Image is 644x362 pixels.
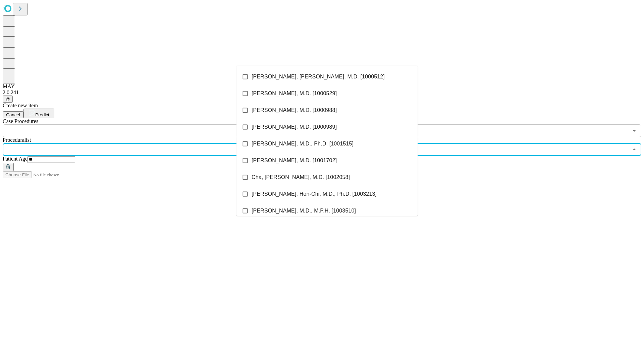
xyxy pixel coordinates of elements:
[252,207,356,215] span: [PERSON_NAME], M.D., M.P.H. [1003510]
[630,126,639,135] button: Open
[3,83,641,89] div: MAY
[252,73,385,81] span: [PERSON_NAME], [PERSON_NAME], M.D. [1000512]
[3,111,23,118] button: Cancel
[3,103,38,108] span: Create new item
[23,109,54,118] button: Predict
[3,118,38,124] span: Scheduled Procedure
[252,123,337,131] span: [PERSON_NAME], M.D. [1000989]
[252,173,350,181] span: Cha, [PERSON_NAME], M.D. [1002058]
[252,190,377,198] span: [PERSON_NAME], Hon-Chi, M.D., Ph.D. [1003213]
[3,89,641,96] div: 2.0.241
[5,97,10,102] span: @
[3,96,13,103] button: @
[252,157,337,165] span: [PERSON_NAME], M.D. [1001702]
[252,140,354,148] span: [PERSON_NAME], M.D., Ph.D. [1001515]
[6,112,20,117] span: Cancel
[3,137,31,143] span: Proceduralist
[3,156,28,162] span: Patient Age
[252,89,337,98] span: [PERSON_NAME], M.D. [1000529]
[630,145,639,154] button: Close
[35,112,49,117] span: Predict
[252,106,337,114] span: [PERSON_NAME], M.D. [1000988]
